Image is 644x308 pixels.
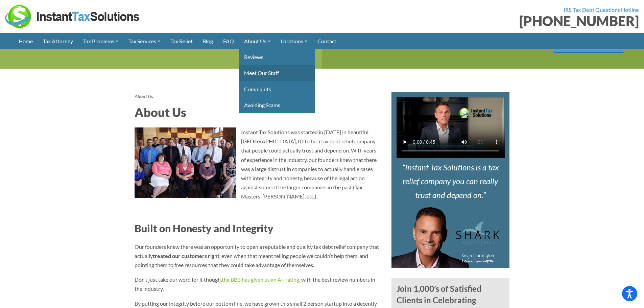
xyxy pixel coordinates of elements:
[391,207,500,268] img: Kevin Harrington
[564,6,639,13] strong: IRS Tax Debt Questions Hotline
[239,97,315,113] a: Avoiding Scams
[222,276,299,283] a: the BBB has given us an A+ rating
[239,81,315,97] a: Complaints
[135,275,381,293] p: Don’t just take our word for it though, , with the best review numbers in the industry.
[135,127,236,198] img: The Staff Here at Instant Tax Solutions
[153,253,219,259] strong: treated our customers right
[135,104,381,121] h2: About Us
[276,33,312,49] a: Locations
[78,33,123,49] a: Tax Problems
[135,221,381,235] h3: Built on Honesty and Integrity
[135,127,381,201] p: Instant Tax Solutions was started in [DATE] in beautiful [GEOGRAPHIC_DATA], ID to be a tax debt r...
[239,33,276,49] a: About Us
[123,33,165,49] a: Tax Services
[218,33,239,49] a: FAQ
[402,162,499,200] i: Instant Tax Solutions is a tax relief company you can really trust and depend on.
[5,5,140,28] img: Instant Tax Solutions Logo
[197,33,218,49] a: Blog
[239,49,315,65] a: Reviews
[38,33,78,49] a: Tax Attorney
[327,14,639,28] div: [PHONE_NUMBER]
[165,33,197,49] a: Tax Relief
[14,33,38,49] a: Home
[135,93,153,99] strong: About Us
[312,33,341,49] a: Contact
[135,242,381,270] p: Our founders knew there was an opportunity to open a reputable and quality tax debt relief compan...
[5,13,140,19] a: Instant Tax Solutions Logo
[239,65,315,81] a: Meet Our Staff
